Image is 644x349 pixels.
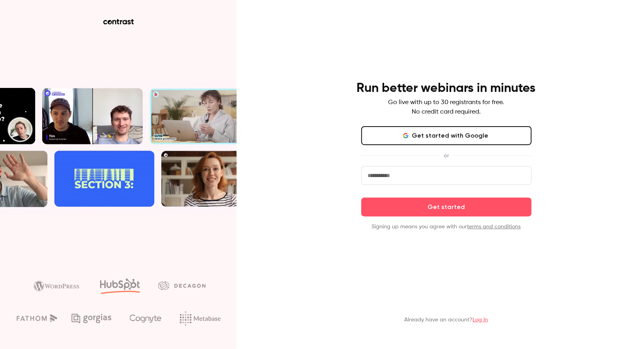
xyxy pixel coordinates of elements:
[388,98,504,117] p: Go live with up to 30 registrants for free. No credit card required.
[361,126,532,145] button: Get started with Google
[440,151,453,160] span: or
[361,198,532,216] button: Get started
[473,317,488,323] a: Log in
[361,223,532,231] p: Signing up means you agree with our
[158,281,205,290] img: decagon
[405,316,488,324] p: Already have an account?
[467,224,521,230] a: terms and conditions
[357,80,536,96] h4: Run better webinars in minutes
